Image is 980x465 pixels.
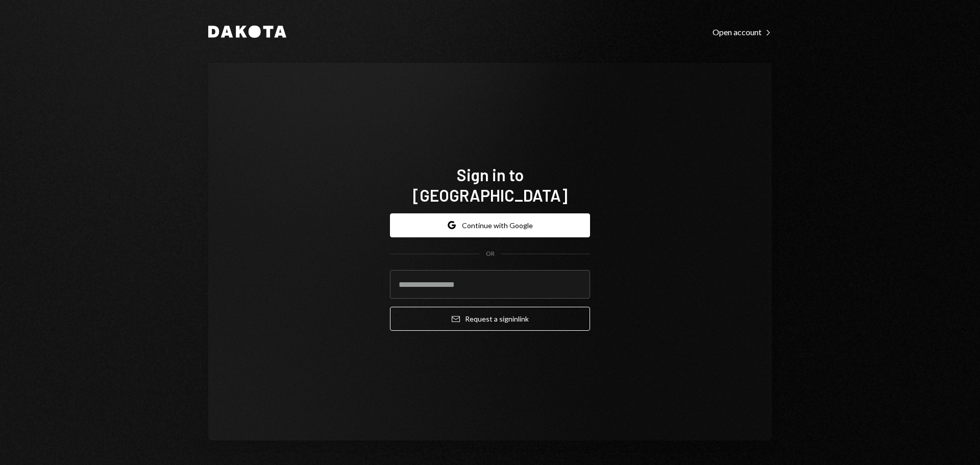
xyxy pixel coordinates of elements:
button: Continue with Google [390,213,590,237]
button: Request a signinlink [390,307,590,331]
div: Open account [713,27,772,37]
div: OR [486,250,495,258]
h1: Sign in to [GEOGRAPHIC_DATA] [390,164,590,205]
a: Open account [713,26,772,37]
